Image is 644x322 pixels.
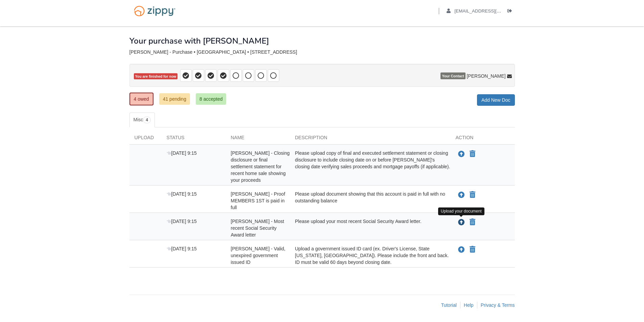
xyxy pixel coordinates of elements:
span: [DATE] 9:15 [167,191,197,197]
span: [DATE] 9:15 [167,219,197,224]
button: Declare Paul Zimmerman - Valid, unexpired government issued ID not applicable [469,246,476,254]
div: Upload [129,134,162,144]
span: [DATE] 9:15 [167,150,197,156]
img: Logo [129,2,180,20]
span: [DATE] 9:15 [167,246,197,251]
div: Action [451,134,515,144]
div: Please upload copy of final and executed settlement statement or closing disclosure to include cl... [290,150,451,183]
span: [PERSON_NAME] - Valid, unexpired government issued ID [231,246,286,265]
button: Upload Paul Zimmerman - Valid, unexpired government issued ID [457,245,466,254]
a: edit profile [447,8,532,15]
a: 41 pending [159,93,190,105]
div: Description [290,134,451,144]
a: Misc [129,113,155,127]
span: [PERSON_NAME] - Proof MEMBERS 1ST is paid in full [231,191,285,210]
a: 8 accepted [196,93,226,105]
a: 4 owed [129,93,153,105]
div: Please upload your most recent Social Security Award letter. [290,218,451,238]
a: Help [464,302,474,308]
span: You are finished for now [134,73,178,80]
button: Declare Eleanor Zimmerman - Closing disclosure or final settlement statement for recent home sale... [469,150,476,158]
span: [PERSON_NAME] [467,73,505,79]
div: Upload a government issued ID card (ex. Driver's License, State [US_STATE], [GEOGRAPHIC_DATA]). P... [290,245,451,266]
div: Please upload document showing that this account is paid in full with no outstanding balance [290,191,451,211]
h1: Your purchase with [PERSON_NAME] [129,36,269,45]
button: Declare Eleanor Zimmerman - Proof MEMBERS 1ST is paid in full not applicable [469,191,476,199]
span: Your Contact [440,73,465,79]
button: Upload Eleanor Zimmerman - Proof MEMBERS 1ST is paid in full [457,191,466,199]
div: Upload your document [438,207,484,215]
span: [PERSON_NAME] - Most recent Social Security Award letter [231,219,284,238]
span: 1eleanorz@gmail.com [454,8,532,14]
span: 4 [143,117,151,123]
button: Upload Eleanor Zimmerman - Closing disclosure or final settlement statement for recent home sale ... [457,150,466,158]
a: Add New Doc [477,94,515,106]
div: Status [162,134,226,144]
span: [PERSON_NAME] - Closing disclosure or final settlement statement for recent home sale showing you... [231,150,290,183]
button: Declare Paul Zimmerman - Most recent Social Security Award letter not applicable [469,218,476,226]
a: Privacy & Terms [481,302,515,308]
button: Upload Paul Zimmerman - Most recent Social Security Award letter [457,218,466,227]
a: Log out [507,8,515,15]
a: Tutorial [441,302,457,308]
div: Name [226,134,290,144]
div: [PERSON_NAME] - Purchase • [GEOGRAPHIC_DATA] • [STREET_ADDRESS] [129,49,515,55]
